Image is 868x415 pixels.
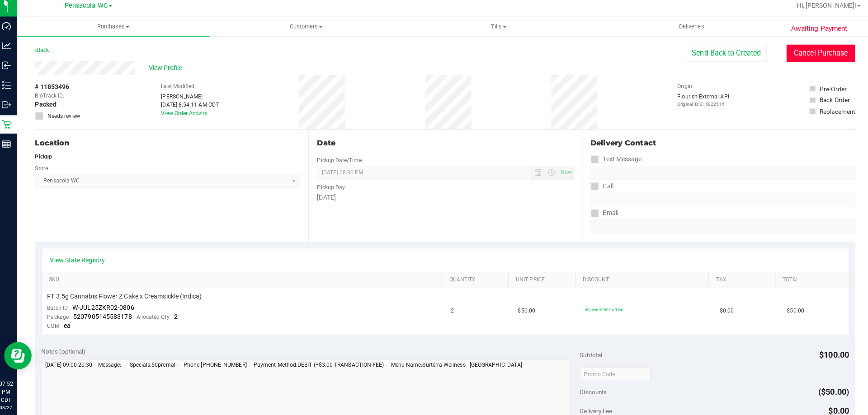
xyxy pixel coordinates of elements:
[7,123,16,132] inline-svg: Retail
[578,368,648,381] input: Promo Code
[318,159,362,167] label: Pickup Date/Time
[716,308,730,316] span: $0.00
[578,407,610,414] span: Delivery Fee
[580,278,702,285] a: Discount
[675,104,726,111] p: Original ID: 315822516
[71,95,72,103] span: -
[69,7,111,14] span: Pensacola WC
[140,315,173,321] span: Allocated Qty
[40,95,69,103] span: BioTrack ID:
[318,195,571,205] div: [DATE]
[675,96,726,111] div: Flourish External API
[783,308,800,316] span: $50.00
[7,143,16,152] inline-svg: Reports
[40,51,53,57] a: Back
[212,22,402,41] a: Customers
[449,278,504,285] a: Quantity
[52,315,73,321] span: Package
[318,141,571,152] div: Date
[815,110,850,119] div: Replacement
[165,113,210,120] a: View Order Activity
[4,404,18,411] p: 08/27
[786,28,842,38] span: Awaiting Payment
[778,278,833,285] a: Total
[593,22,783,41] a: Deliveries
[402,22,593,41] a: Tills
[517,308,534,316] span: $50.00
[52,324,64,330] span: UOM
[589,182,611,195] label: Call
[578,352,600,359] span: Subtotal
[578,384,604,400] span: Discounts
[152,67,188,77] span: View Profile
[22,27,212,35] span: Purchases
[68,323,75,330] span: ea
[815,88,842,97] div: Pre-Order
[7,84,16,93] inline-svg: Inventory
[55,257,109,266] a: View State Registry
[450,308,453,316] span: 2
[4,380,18,404] p: 07:52 PM CDT
[683,49,763,66] button: Send Back to Created
[792,7,851,14] span: Hi, [PERSON_NAME]!
[46,348,90,355] span: Notes (optional)
[165,96,222,104] div: [PERSON_NAME]
[824,406,844,415] span: $0.00
[589,168,850,182] input: Format: (999) 999-9999
[40,167,52,175] label: Store
[589,141,850,152] div: Delivery Contact
[177,314,181,321] span: 2
[22,22,212,41] a: Purchases
[589,155,639,168] label: Text Message
[165,86,198,94] label: Last Modified
[403,27,592,35] span: Tills
[675,86,689,94] label: Origin
[52,115,84,123] span: Needs review
[212,27,402,35] span: Customers
[40,86,74,95] span: # 11853496
[814,387,844,396] span: ($50.00)
[318,186,346,194] label: Pickup Day
[589,209,616,222] label: Email
[7,26,16,35] inline-svg: Dashboard
[40,103,61,113] span: Packed
[9,343,36,370] iframe: Resource center
[782,49,850,66] button: Cancel Purchase
[815,350,844,360] span: $100.00
[7,104,16,113] inline-svg: Outbound
[664,27,713,35] span: Deliveries
[53,278,438,285] a: SKU
[7,46,16,55] inline-svg: Analytics
[77,305,138,312] span: W-JUL25ZKR02-0806
[515,278,570,285] a: Unit Price
[583,308,621,313] span: 50premall: 50% off line
[52,306,72,312] span: Batch ID
[165,104,222,112] div: [DATE] 8:54:11 AM CDT
[40,141,302,152] div: Location
[589,195,850,209] input: Format: (999) 999-9999
[712,278,768,285] a: Tax
[7,65,16,74] inline-svg: Inbound
[78,314,136,321] span: 5207905145583178
[40,156,57,163] strong: Pickup
[52,293,205,302] span: FT 3.5g Cannabis Flower Z Cake x Creamsickle (Indica)
[815,99,845,108] div: Back Order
